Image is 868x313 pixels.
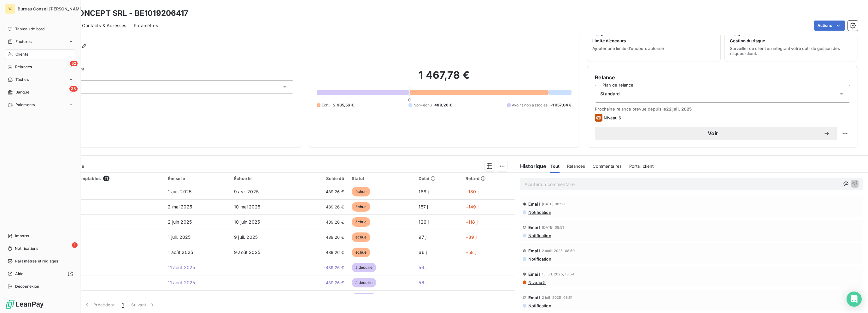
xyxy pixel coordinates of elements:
div: Solde dû [298,176,344,181]
span: échue [352,217,371,227]
span: 66 j [419,250,427,255]
span: Relances [15,64,32,70]
div: Délai [419,176,458,181]
span: Tâches [15,77,29,82]
span: Email [528,202,540,207]
span: -489,26 € [298,264,344,271]
span: Email [528,295,540,300]
span: Surveiller ce client en intégrant votre outil de gestion des risques client. [730,46,853,56]
span: 157 j [419,204,428,209]
span: 2 mai 2025 [168,204,192,209]
span: Propriétés Client [51,66,293,75]
span: [DATE] 08:51 [542,226,564,229]
span: 2 935,56 € [333,102,354,108]
span: Clients [15,51,28,57]
div: Échue le [234,176,291,181]
span: 1 juil. 2025 [168,234,191,240]
span: 2 juil. 2025, 08:51 [542,296,573,299]
span: Ajouter une limite d’encours autorisé [592,46,664,51]
span: 489,26 € [434,102,452,108]
span: 1 [122,302,124,308]
span: à déduire [352,293,376,303]
span: échue [352,202,371,212]
span: Niveau 5 [528,280,546,285]
span: 489,26 € [298,249,344,256]
span: Relances [567,164,585,169]
span: Niveau 6 [604,115,621,120]
span: échue [352,232,371,242]
button: Voir [595,127,837,140]
span: 9 juil. 2025 [234,234,258,240]
span: Commentaires [593,164,622,169]
span: Factures [15,39,32,45]
button: 1 [118,298,127,311]
span: 38 [69,86,78,92]
span: 1 avr. 2025 [168,189,191,194]
span: 1 août 2025 [168,250,193,255]
span: Notification [528,233,551,238]
div: Open Intercom Messenger [847,292,862,307]
span: Aide [15,271,24,277]
span: Tout [550,164,560,169]
span: Voir [602,131,824,136]
span: Email [528,272,540,277]
span: -489,26 € [298,280,344,286]
span: Tableau de bord [15,26,44,32]
span: Email [528,248,540,253]
span: Paramètres et réglages [15,258,58,264]
span: 1 [72,242,78,248]
span: 0 [408,97,411,102]
span: échue [352,187,371,196]
span: Contacts & Adresses [82,22,126,29]
span: 126 j [419,219,429,225]
span: Paiements [15,102,35,108]
span: 9 août 2025 [234,250,260,255]
div: BC [5,4,15,14]
span: Gestion du risque [730,38,765,43]
div: Pièces comptables [61,176,160,181]
div: Émise le [168,176,226,181]
span: +118 j [466,219,478,225]
span: Échu [322,102,331,108]
span: 188 j [419,189,429,194]
button: Gestion du risqueSurveiller ce client en intégrant votre outil de gestion des risques client. [724,21,858,62]
span: 489,26 € [298,234,344,240]
span: Standard [600,91,620,97]
span: +89 j [466,234,477,240]
span: Portail client [629,164,654,169]
span: 11 août 2025 [168,265,195,270]
span: échue [352,248,371,257]
a: Aide [5,269,75,279]
div: Retard [466,176,511,181]
span: +180 j [466,189,478,194]
span: 2 juin 2025 [168,219,192,225]
span: +58 j [466,250,476,255]
span: Imports [15,233,29,239]
span: 2 août 2025, 08:50 [542,249,575,253]
span: à déduire [352,278,376,287]
span: 489,26 € [298,204,344,210]
span: Déconnexion [15,284,39,289]
span: 489,26 € [298,219,344,225]
span: Avoirs non associés [512,102,548,108]
span: 11 août 2025 [168,280,195,285]
h2: 1 467,78 € [317,69,572,88]
span: Notification [528,256,551,262]
span: 22 juil. 2025 [666,106,692,111]
span: Bureau Conseil [PERSON_NAME] [18,6,84,11]
span: 10 mai 2025 [234,204,260,209]
span: Notifications [15,246,38,251]
img: Logo LeanPay [5,299,44,309]
span: Banque [15,89,29,95]
button: Actions [814,21,845,31]
span: 11 [103,176,109,181]
button: Précédent [80,298,118,311]
span: Paramètres [134,22,158,29]
span: +149 j [466,204,478,209]
h6: Relance [595,74,850,81]
h6: Historique [515,162,547,170]
span: 52 [70,61,78,66]
span: 56 j [419,265,426,270]
button: Suivant [127,298,159,311]
span: -1 957,04 € [550,102,572,108]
